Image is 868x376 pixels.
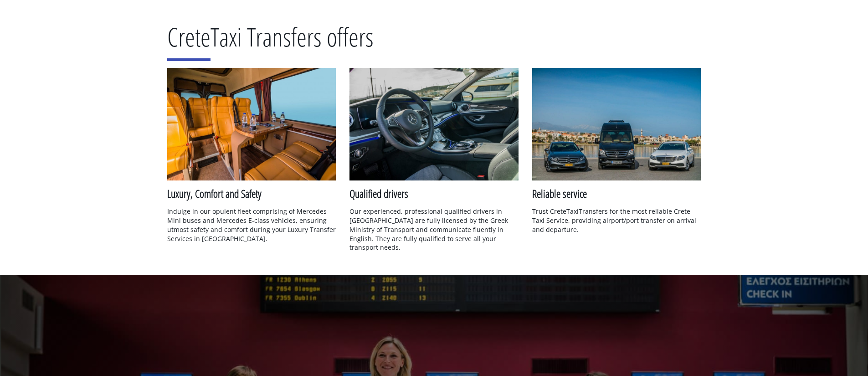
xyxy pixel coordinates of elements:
[167,207,336,243] div: Indulge in our opulent fleet comprising of Mercedes Mini buses and Mercedes E-class vehicles, ens...
[167,19,701,68] h2: Taxi Transfers offers
[349,207,519,252] div: Our experienced, professional qualified drivers in [GEOGRAPHIC_DATA] are fully licensed by the Gr...
[532,68,701,180] img: Reliable service
[167,68,336,180] img: Luxury, Comfort and Safety
[167,19,211,61] span: Crete
[532,186,701,201] h3: Reliable service
[349,186,519,201] h3: Qualified drivers
[349,68,519,180] img: Qualified drivers
[167,186,336,201] h3: Luxury, Comfort and Safety
[532,207,701,234] div: Trust CreteTaxiTransfers for the most reliable Crete Taxi Service, providing airport/port transfe...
